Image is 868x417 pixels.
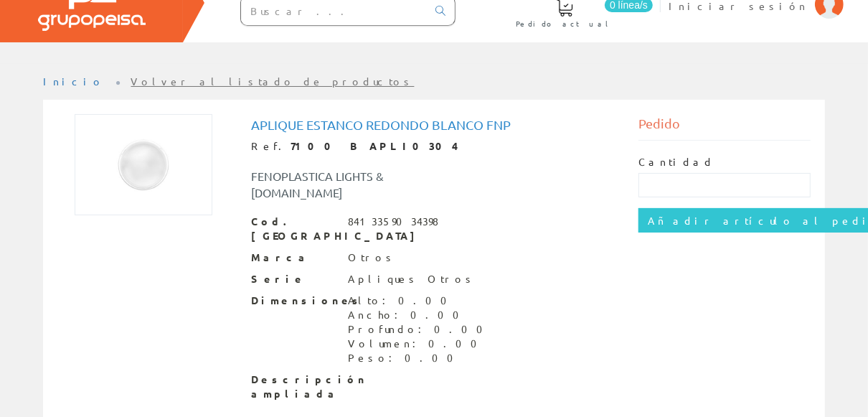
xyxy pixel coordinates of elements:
[251,139,617,154] div: Ref.
[348,215,438,229] div: 8413359034398
[251,250,337,265] span: Marca
[638,155,714,169] label: Cantidad
[251,294,337,308] span: Dimensiones
[348,322,491,337] div: Profundo: 0.00
[348,272,476,286] div: Apliques Otros
[251,118,617,132] h1: Aplique Estanco Redondo Blanco Fnp
[348,351,491,365] div: Peso: 0.00
[348,337,491,351] div: Volumen: 0.00
[251,373,337,401] span: Descripción ampliada
[251,272,337,286] span: Serie
[291,139,458,152] strong: 7100 B APLI0304
[348,250,396,265] div: Otros
[251,215,337,243] span: Cod. [GEOGRAPHIC_DATA]
[348,294,491,308] div: Alto: 0.00
[638,114,811,141] div: Pedido
[43,75,104,88] a: Inicio
[240,168,466,201] div: FENOPLASTICA LIGHTS & [DOMAIN_NAME]
[75,114,212,215] img: Foto artículo Aplique Estanco Redondo Blanco Fnp (192x140.544)
[516,17,613,31] span: Pedido actual
[348,308,491,322] div: Ancho: 0.00
[131,75,415,88] a: Volver al listado de productos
